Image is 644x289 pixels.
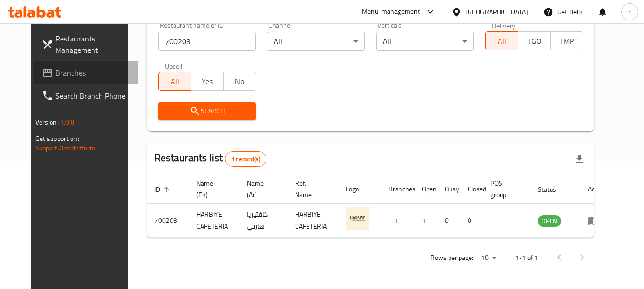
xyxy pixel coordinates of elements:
div: Total records count [225,151,266,167]
span: All [163,75,187,89]
span: Restaurants Management [55,33,131,56]
button: Yes [191,72,224,91]
span: TMP [554,34,579,48]
span: ID [154,184,173,195]
td: 1 [381,204,414,238]
span: Search Branch Phone [55,90,131,101]
a: Restaurants Management [34,27,138,61]
span: All [490,34,514,48]
th: Branches [381,175,414,204]
span: No [227,75,252,89]
span: Search [166,105,248,117]
button: TGO [518,31,551,50]
button: Search [158,102,256,120]
label: Delivery [492,22,516,29]
span: TGO [522,34,547,48]
button: All [485,31,518,50]
table: enhanced table [147,175,613,238]
button: All [158,72,191,91]
label: Upsell [165,62,183,69]
a: Search Branch Phone [34,84,138,107]
span: r [628,7,631,17]
th: Logo [338,175,381,204]
h2: Restaurants list [154,151,266,167]
span: OPEN [538,216,561,227]
div: [GEOGRAPHIC_DATA] [465,7,528,17]
div: Export file [568,148,591,170]
td: 1 [414,204,437,238]
div: OPEN [538,215,561,227]
th: Action [580,175,613,204]
td: 700203 [147,204,189,238]
span: Yes [195,75,220,89]
span: Name (En) [196,178,228,200]
div: All [376,32,474,51]
td: 0 [460,204,483,238]
th: Busy [437,175,460,204]
p: Rows per page: [430,252,473,264]
input: Search for restaurant name or ID.. [158,32,256,51]
a: Branches [34,61,138,84]
span: 1 record(s) [225,155,266,164]
span: Name (Ar) [247,178,276,200]
td: HARBIYE CAFETERIA [287,204,338,238]
button: No [223,72,256,91]
span: 1.0.0 [60,116,75,129]
img: HARBIYE CAFETERIA [346,207,369,230]
span: Get support on: [35,132,79,145]
p: 1-1 of 1 [515,252,538,264]
span: Ref. Name [295,178,327,200]
span: Branches [55,67,131,79]
div: Rows per page: [477,251,500,265]
button: TMP [550,31,583,50]
td: كافتيريا هاربي [239,204,287,238]
a: Support.OpsPlatform [35,142,96,154]
td: HARBIYE CAFETERIA [189,204,239,238]
th: Open [414,175,437,204]
th: Closed [460,175,483,204]
td: 0 [437,204,460,238]
span: POS group [491,178,519,200]
div: All [267,32,365,51]
span: Version: [35,116,59,129]
span: Status [538,184,569,195]
div: Menu-management [362,6,420,18]
div: Menu [588,215,605,226]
